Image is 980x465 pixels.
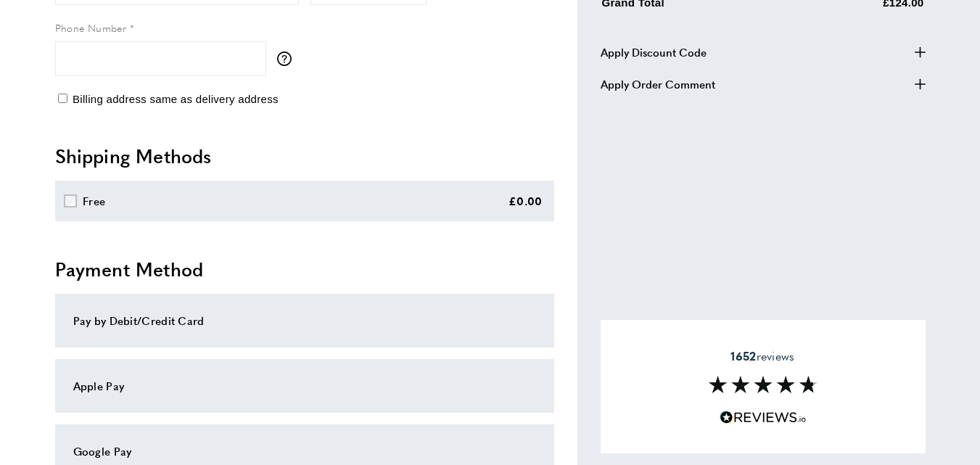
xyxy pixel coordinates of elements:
[83,192,105,210] div: Free
[58,94,67,103] input: Billing address same as delivery address
[55,256,554,282] h2: Payment Method
[601,44,707,61] span: Apply Discount Code
[277,52,299,66] button: More information
[720,411,807,424] img: Reviews.io 5 stars
[73,443,536,460] div: Google Pay
[709,376,818,393] img: Reviews section
[73,377,536,395] div: Apple Pay
[55,143,554,169] h2: Shipping Methods
[601,75,715,93] span: Apply Order Comment
[73,93,279,105] span: Billing address same as delivery address
[508,192,543,210] div: £0.00
[730,349,794,363] span: reviews
[55,20,127,35] span: Phone Number
[730,347,756,364] strong: 1652
[73,312,536,329] div: Pay by Debit/Credit Card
